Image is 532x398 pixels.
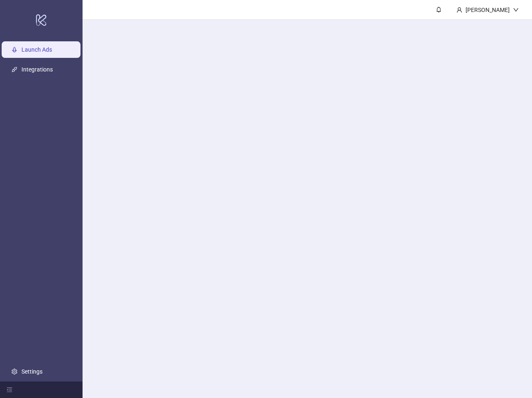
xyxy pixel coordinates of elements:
[21,368,43,375] a: Settings
[21,66,53,73] a: Integrations
[513,7,519,13] span: down
[7,387,12,393] span: menu-fold
[462,5,513,14] div: [PERSON_NAME]
[456,7,462,13] span: user
[21,46,52,53] a: Launch Ads
[436,7,442,12] span: bell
